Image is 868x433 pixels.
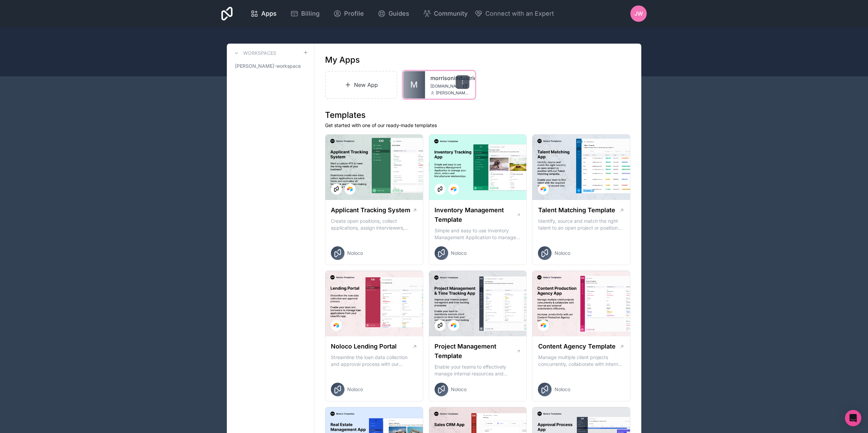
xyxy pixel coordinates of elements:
h1: Noloco Lending Portal [331,342,397,351]
a: Apps [245,6,282,21]
p: Identify, source and match the right talent to an open project or position with our Talent Matchi... [538,218,624,231]
span: [PERSON_NAME][EMAIL_ADDRESS][PERSON_NAME][DOMAIN_NAME] [436,90,469,96]
h1: Templates [325,110,630,121]
span: Noloco [347,250,363,257]
h1: Project Management Template [435,342,516,361]
span: Community [434,9,468,18]
a: Billing [285,6,325,21]
span: [PERSON_NAME]-workspace [235,63,301,69]
a: [PERSON_NAME]-workspace [232,60,308,72]
img: Airtable Logo [451,323,456,328]
span: Noloco [451,386,467,393]
a: M [403,71,425,98]
img: Airtable Logo [347,186,353,192]
img: Airtable Logo [334,323,339,328]
span: Noloco [347,386,363,393]
a: [DOMAIN_NAME] [430,83,469,89]
p: Simple and easy to use Inventory Management Application to manage your stock, orders and Manufact... [435,227,521,241]
p: Enable your teams to effectively manage internal resources and execute client projects on time. [435,364,521,377]
p: Manage multiple client projects concurrently, collaborate with internal and external stakeholders... [538,354,624,368]
span: Billing [301,9,320,18]
a: Workspaces [232,49,276,57]
a: Guides [372,6,415,21]
span: [DOMAIN_NAME] [430,83,460,89]
span: Connect with an Expert [485,9,554,18]
a: Community [417,6,473,21]
span: Apps [261,9,277,18]
span: Noloco [554,250,570,257]
p: Create open positions, collect applications, assign interviewers, centralise candidate feedback a... [331,218,417,231]
img: Airtable Logo [451,186,456,192]
img: Airtable Logo [541,186,546,192]
a: New App [325,71,397,99]
span: Noloco [554,386,570,393]
h1: My Apps [325,55,360,65]
a: morrisonindustries [430,74,469,82]
span: Guides [388,9,409,18]
h1: Talent Matching Template [538,205,615,215]
p: Get started with one of our ready-made templates [325,122,630,129]
h3: Workspaces [243,50,276,57]
h1: Content Agency Template [538,342,615,351]
span: M [410,79,418,90]
button: Connect with an Expert [474,9,554,18]
p: Streamline the loan data collection and approval process with our Lending Portal template. [331,354,417,368]
h1: Applicant Tracking System [331,205,410,215]
span: JW [634,10,643,18]
span: Noloco [451,250,467,257]
a: Profile [328,6,369,21]
span: Profile [344,9,364,18]
h1: Inventory Management Template [435,205,516,225]
img: Airtable Logo [541,323,546,328]
div: Open Intercom Messenger [845,410,861,426]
